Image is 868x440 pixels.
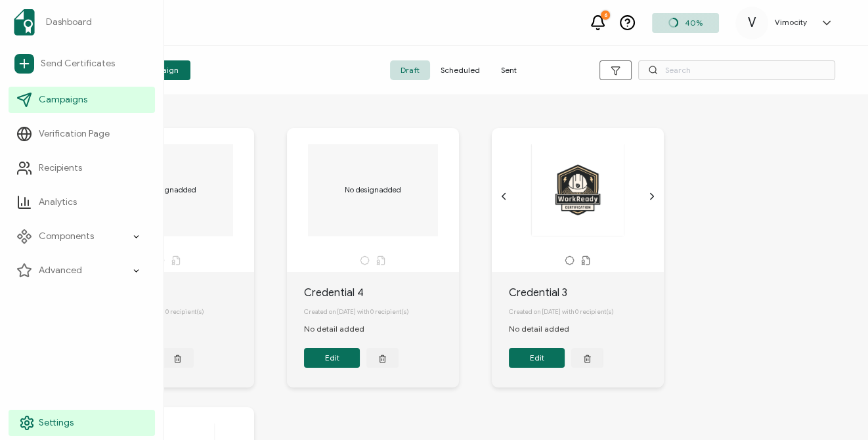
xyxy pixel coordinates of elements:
[9,49,155,79] a: Send Certificates
[304,301,459,323] div: Created on [DATE] with 0 recipient(s)
[39,162,82,175] span: Recipients
[685,18,703,28] span: 40%
[9,410,155,436] a: Settings
[9,121,155,147] a: Verification Page
[39,93,87,106] span: Campaigns
[9,189,155,215] a: Analytics
[498,191,509,202] ion-icon: chevron back outline
[304,285,459,301] div: Credential 4
[775,18,807,27] h5: Vimocity
[99,285,254,301] div: Credential 5
[39,416,74,429] span: Settings
[39,264,82,277] span: Advanced
[509,323,582,335] div: No detail added
[430,60,490,80] span: Scheduled
[748,13,756,33] span: V
[9,87,155,113] a: Campaigns
[99,301,254,323] div: Created on [DATE] with 0 recipient(s)
[39,230,94,243] span: Components
[304,348,360,368] button: Edit
[509,285,664,301] div: Credential 3
[802,377,868,440] iframe: Chat Widget
[39,196,77,209] span: Analytics
[390,60,430,80] span: Draft
[9,155,155,181] a: Recipients
[647,191,657,202] ion-icon: chevron forward outline
[46,16,92,29] span: Dashboard
[41,57,115,70] span: Send Certificates
[9,4,155,41] a: Dashboard
[14,9,35,35] img: sertifier-logomark-colored.svg
[490,60,527,80] span: Sent
[509,301,664,323] div: Created on [DATE] with 0 recipient(s)
[509,348,565,368] button: Edit
[304,323,378,335] div: No detail added
[601,11,610,20] div: 6
[39,127,110,141] span: Verification Page
[638,60,835,80] input: Search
